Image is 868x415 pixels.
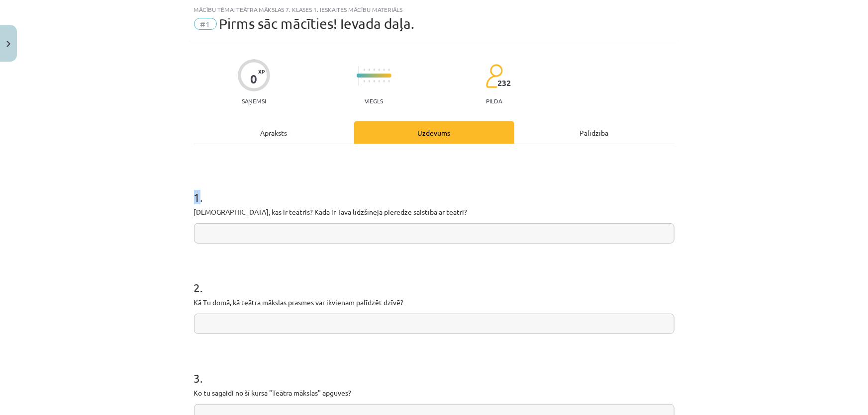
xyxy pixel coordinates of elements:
[514,121,675,144] div: Palīdzība
[194,263,675,294] h1: 2 .
[359,66,360,85] img: icon-long-line-d9ea69661e0d244f92f715978eff75569469978d946b2353a9bb055b3ed8787d.svg
[369,69,370,71] img: icon-short-line-57e1e144782c952c97e751825c79c345078a6d821885a25fce030b3d8c18986b.svg
[354,121,514,144] div: Uzdevums
[250,72,257,86] div: 0
[364,80,365,83] img: icon-short-line-57e1e144782c952c97e751825c79c345078a6d821885a25fce030b3d8c18986b.svg
[194,388,675,398] p: Ko tu sagaidi no šī kursa "Teātra mākslas" apguves?
[194,173,675,204] h1: 1 .
[388,80,389,83] img: icon-short-line-57e1e144782c952c97e751825c79c345078a6d821885a25fce030b3d8c18986b.svg
[194,18,217,30] span: #1
[374,80,375,83] img: icon-short-line-57e1e144782c952c97e751825c79c345078a6d821885a25fce030b3d8c18986b.svg
[379,69,380,71] img: icon-short-line-57e1e144782c952c97e751825c79c345078a6d821885a25fce030b3d8c18986b.svg
[485,64,503,88] img: students-c634bb4e5e11cddfef0936a35e636f08e4e9abd3cc4e673bd6f9a4125e45ecb1.svg
[258,69,265,74] span: XP
[369,80,370,83] img: icon-short-line-57e1e144782c952c97e751825c79c345078a6d821885a25fce030b3d8c18986b.svg
[194,207,675,217] p: [DEMOGRAPHIC_DATA], kas ir teātris? Kāda ir Tava līdzšīnējā pieredze saistībā ar teātri?
[486,97,502,104] p: pilda
[384,80,385,83] img: icon-short-line-57e1e144782c952c97e751825c79c345078a6d821885a25fce030b3d8c18986b.svg
[194,354,675,385] h1: 3 .
[219,15,415,32] span: Pirms sāc mācīties! Ievada daļa.
[194,6,675,13] div: Mācību tēma: Teātra mākslas 7. klases 1. ieskaites mācību materiāls
[364,69,365,71] img: icon-short-line-57e1e144782c952c97e751825c79c345078a6d821885a25fce030b3d8c18986b.svg
[388,69,389,71] img: icon-short-line-57e1e144782c952c97e751825c79c345078a6d821885a25fce030b3d8c18986b.svg
[498,79,511,87] span: 232
[194,121,354,144] div: Apraksts
[379,80,380,83] img: icon-short-line-57e1e144782c952c97e751825c79c345078a6d821885a25fce030b3d8c18986b.svg
[384,69,385,71] img: icon-short-line-57e1e144782c952c97e751825c79c345078a6d821885a25fce030b3d8c18986b.svg
[365,97,383,104] p: Viegls
[374,69,375,71] img: icon-short-line-57e1e144782c952c97e751825c79c345078a6d821885a25fce030b3d8c18986b.svg
[238,97,270,104] p: Saņemsi
[6,41,10,47] img: icon-close-lesson-0947bae3869378f0d4975bcd49f059093ad1ed9edebbc8119c70593378902aed.svg
[194,297,675,308] p: Kā Tu domā, kā teātra mākslas prasmes var ikvienam palīdzēt dzīvē?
